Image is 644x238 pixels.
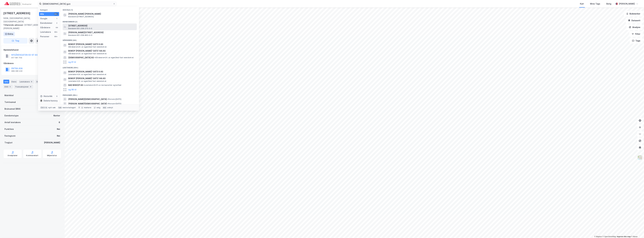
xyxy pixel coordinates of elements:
[107,98,121,100] span: Person • [DATE]
[3,24,24,26] span: Tilhørende adresser:
[35,80,49,84] div: Datasett
[68,31,136,34] span: [PERSON_NAME][STREET_ADDRESS]
[3,23,59,30] div: [STREET_ADDRESS][PERSON_NAME]
[57,127,60,131] div: Nei
[54,13,58,15] div: 99+
[4,121,21,124] div: Antall leietakere
[54,35,58,38] div: 99+
[11,57,22,59] div: 917 581 754
[56,22,58,24] div: 2
[47,154,57,157] div: Miljøstatus
[3,17,38,23] div: 5008, [GEOGRAPHIC_DATA], [GEOGRAPHIC_DATA]
[4,127,14,131] div: Punktleie
[629,31,643,37] button: Filter
[603,236,616,238] a: OpenStreetMap
[637,155,643,160] img: Z
[60,64,139,69] div: Leietakere (99+)
[40,9,59,11] div: Kategori
[57,134,60,138] div: Nei
[68,34,92,36] span: Eiendom • 301-208-860-0-0
[40,12,44,16] div: Alle
[84,84,121,86] span: Leietaker • Drift av restauranter og kafeer
[26,154,38,157] div: Kommunekart
[619,2,635,5] div: [PERSON_NAME]
[68,16,94,18] span: Eiendom • [STREET_ADDRESS]
[68,24,136,27] span: [STREET_ADDRESS]
[68,60,76,64] button: og 61 til
[40,95,52,98] div: Historikk
[54,114,60,117] div: Kontor
[3,11,31,15] div: [STREET_ADDRESS]
[103,106,107,109] div: esc
[41,2,113,6] input: Søk på adresse, matrikkel, gårdeiere, leietakere eller personer
[9,85,12,88] div: 5
[84,84,85,86] span: •
[56,95,58,97] div: 0
[60,37,139,42] div: Gårdeiere (64)
[44,141,60,144] div: [PERSON_NAME]
[54,31,58,33] div: 99+
[627,24,643,30] button: Analyse
[68,88,76,91] button: og 96 til
[68,46,107,48] span: Gårdeiere • Utl. av egen/leid fast eiendom el.
[68,80,107,82] span: Leietaker • Utl. av egen/leid fast eiendom el.
[4,141,12,144] div: Tinglyst
[617,236,631,238] a: Improve this map
[40,21,52,25] div: Eiendommer
[68,56,94,59] span: [DEMOGRAPHIC_DATA] AS
[29,85,32,88] div: 9
[107,98,108,100] span: •
[11,70,22,72] div: 999 296 432
[8,32,13,36] div: Entra
[60,7,139,12] div: Google (1)
[4,134,15,138] div: Festegrunn
[40,26,50,29] div: Gårdeiere
[630,38,643,44] button: Tags
[58,106,62,109] div: tab
[4,48,61,52] div: Hjemmelshaver
[94,56,134,59] span: Gårdeiere • Utl. av egen/leid fast eiendom el.
[4,114,19,117] div: Eiendomstype
[40,17,47,20] div: Google
[48,106,56,109] div: nytt søk
[40,30,51,34] div: Leietakere
[594,236,602,238] a: Mapbox
[44,99,58,102] div: Delete history
[107,106,113,109] div: avbryt
[94,56,95,59] span: •
[59,121,60,124] div: 6
[107,103,108,105] span: •
[107,103,121,105] span: Person • [DATE]
[68,102,107,105] span: [PERSON_NAME][DEMOGRAPHIC_DATA]
[68,70,136,73] span: BISKOP [PERSON_NAME]' GATE 6 AS
[40,106,48,109] div: Ctrl + k
[84,106,91,109] div: markere
[624,11,643,17] button: Bokmerker
[14,85,33,89] div: Transaksjoner
[96,106,100,109] div: velg
[56,26,58,29] div: 64
[8,154,18,157] div: Arealplaner
[590,2,600,5] div: Mine Tags
[68,77,136,80] span: BISKOP [PERSON_NAME]' GATE 14A AS
[626,18,643,23] button: Datasett
[4,2,31,6] img: cushman-wakefield-realkapital-logo.202ea83816669bd177139c58696a8fa1.svg
[68,12,136,16] span: [PERSON_NAME] [PERSON_NAME]
[68,49,136,53] span: BISKOP [PERSON_NAME]' GATE 14A AS
[630,225,644,238] div: Kontrollprogram for chat
[3,85,13,89] div: ESG
[630,225,644,238] iframe: Chat Widget
[30,80,33,83] div: 6
[3,38,28,44] button: Tag
[56,17,58,20] div: 1
[68,83,83,87] span: BAD BISHOP AS
[68,27,92,30] span: Eiendom • 301-208-270-0-0
[60,92,139,97] div: Personer (99+)
[580,2,584,5] div: Kart
[60,18,139,23] div: Eiendommer (2)
[68,73,107,76] span: Leietaker • Utl. av egen/leid fast eiendom el.
[63,106,76,109] div: neste kategori
[19,80,34,84] div: Leietakere
[4,107,21,111] div: Bruksareal (BRA)
[68,53,107,55] span: Gårdeiere • Utl. av egen/leid fast eiendom el.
